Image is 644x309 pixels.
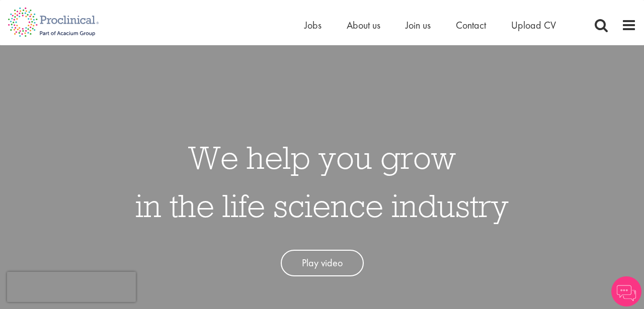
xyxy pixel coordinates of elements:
a: About us [347,19,380,32]
a: Contact [456,19,486,32]
a: Upload CV [511,19,556,32]
a: Play video [281,250,364,276]
img: Chatbot [611,276,641,306]
h1: We help you grow in the life science industry [135,133,509,230]
a: Jobs [304,19,321,32]
a: Join us [406,19,431,32]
